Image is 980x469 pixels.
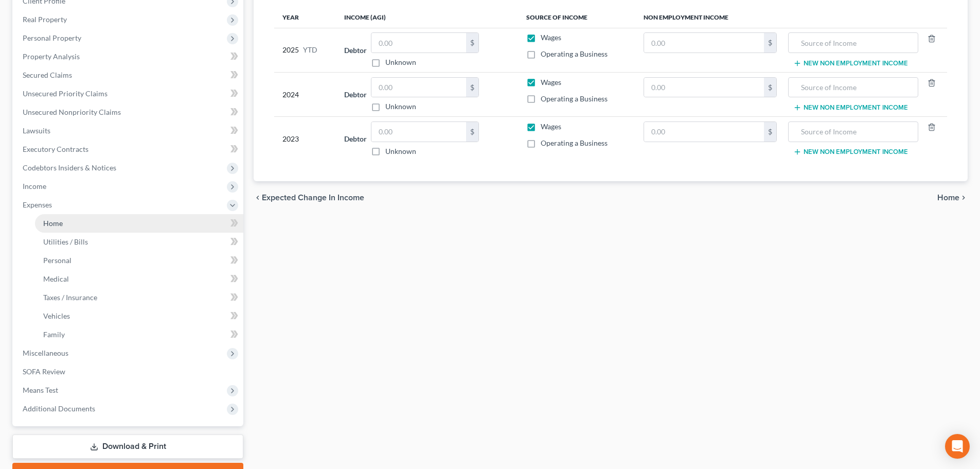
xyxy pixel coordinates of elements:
button: New Non Employment Income [793,59,908,67]
span: Unsecured Priority Claims [23,89,108,98]
input: Source of Income [794,122,912,142]
label: Unknown [385,101,416,112]
span: Property Analysis [23,52,80,61]
span: Home [43,219,63,228]
span: Family [43,330,65,339]
input: 0.00 [644,78,764,97]
span: Operating a Business [541,94,608,103]
span: Operating a Business [541,49,608,58]
span: SOFA Review [23,367,65,376]
div: $ [466,78,478,97]
div: $ [466,33,478,53]
i: chevron_right [959,194,968,202]
div: 2024 [282,77,328,112]
input: 0.00 [644,122,764,142]
span: Executory Contracts [23,145,88,153]
span: Additional Documents [23,404,95,413]
span: Personal [43,256,72,265]
button: New Non Employment Income [793,103,908,112]
label: Debtor [344,89,367,100]
div: $ [466,122,478,142]
a: SOFA Review [14,362,243,381]
span: Lawsuits [23,126,50,135]
a: Property Analysis [14,47,243,66]
a: Personal [35,251,243,270]
th: Income (AGI) [336,7,518,28]
div: $ [764,33,776,53]
span: Operating a Business [541,138,608,147]
a: Home [35,214,243,233]
input: 0.00 [644,33,764,53]
input: Source of Income [794,33,912,53]
span: Income [23,182,46,190]
th: Source of Income [518,7,635,28]
label: Unknown [385,57,416,67]
a: Family [35,325,243,344]
span: Wages [541,122,561,131]
a: Secured Claims [14,66,243,84]
a: Download & Print [12,435,243,459]
a: Executory Contracts [14,140,243,159]
label: Debtor [344,45,367,56]
span: Wages [541,33,561,42]
span: Wages [541,78,561,86]
input: 0.00 [371,33,466,53]
a: Lawsuits [14,121,243,140]
span: Taxes / Insurance [43,293,97,302]
button: Home chevron_right [937,194,968,202]
div: 2023 [282,121,328,157]
a: Unsecured Priority Claims [14,84,243,103]
span: Real Property [23,15,67,24]
div: 2025 [282,32,328,67]
input: 0.00 [371,122,466,142]
button: chevron_left Expected Change in Income [254,194,364,202]
div: Open Intercom Messenger [945,434,970,459]
span: Utilities / Bills [43,237,88,246]
label: Debtor [344,133,367,144]
a: Taxes / Insurance [35,288,243,307]
span: Expenses [23,200,52,209]
th: Non Employment Income [635,7,947,28]
span: Medical [43,274,69,283]
input: 0.00 [371,78,466,97]
span: Personal Property [23,33,81,42]
div: $ [764,78,776,97]
div: $ [764,122,776,142]
th: Year [274,7,336,28]
input: Source of Income [794,78,912,97]
span: Codebtors Insiders & Notices [23,163,116,172]
span: Unsecured Nonpriority Claims [23,108,121,116]
a: Unsecured Nonpriority Claims [14,103,243,121]
a: Medical [35,270,243,288]
i: chevron_left [254,194,262,202]
a: Vehicles [35,307,243,325]
span: Means Test [23,386,58,394]
span: Secured Claims [23,71,72,79]
span: YTD [303,45,317,55]
span: Expected Change in Income [262,194,364,202]
span: Miscellaneous [23,349,68,357]
label: Unknown [385,146,416,157]
button: New Non Employment Income [793,148,908,156]
span: Vehicles [43,311,70,320]
a: Utilities / Bills [35,233,243,251]
span: Home [937,194,959,202]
